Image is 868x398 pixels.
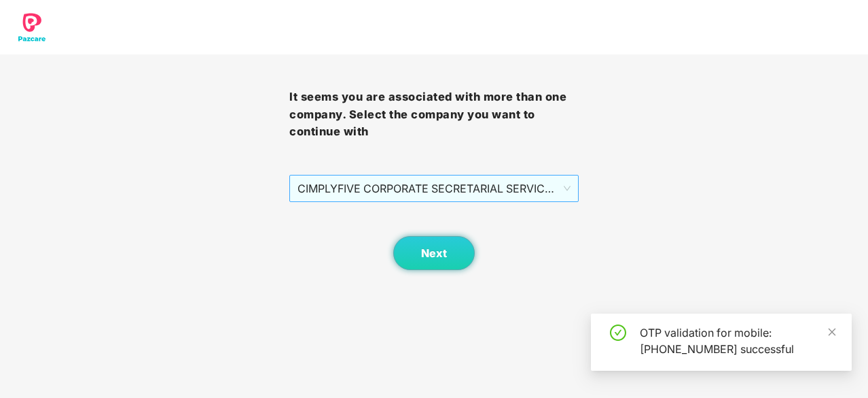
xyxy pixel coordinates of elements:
[289,88,579,141] h3: It seems you are associated with more than one company. Select the company you want to continue with
[827,327,837,337] span: close
[393,236,475,270] button: Next
[640,325,835,357] div: OTP validation for mobile: [PHONE_NUMBER] successful
[610,325,626,341] span: check-circle
[421,247,447,260] span: Next
[297,176,571,201] span: CIMPLYFIVE CORPORATE SECRETARIAL SERVICES PRIVATE - DUMMY - ADMIN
